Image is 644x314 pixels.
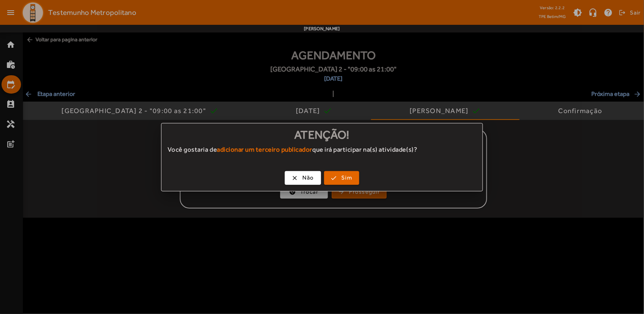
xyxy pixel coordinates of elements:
div: Você gostaria de que irá participar na(s) atividade(s)? [161,145,483,162]
span: Não [302,173,314,182]
button: Não [285,171,321,185]
span: Atenção! [294,128,350,141]
strong: adicionar um terceiro publicador [217,146,312,153]
button: Sim [324,171,360,185]
span: Sim [342,173,353,182]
